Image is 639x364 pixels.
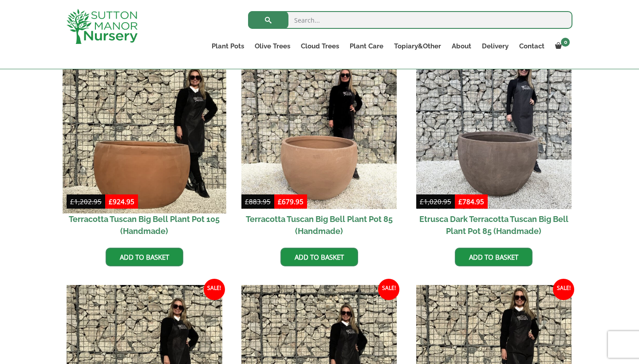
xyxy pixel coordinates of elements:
[70,197,102,206] bdi: 1,202.95
[248,11,572,29] input: Search...
[420,197,424,206] span: £
[416,54,572,210] img: Etrusca Dark Terracotta Tuscan Big Bell Plant Pot 85 (Handmade)
[458,197,484,206] bdi: 784.95
[241,54,397,210] img: Terracotta Tuscan Big Bell Plant Pot 85 (Handmade)
[204,279,225,300] span: Sale!
[241,54,397,241] a: Sale! Terracotta Tuscan Big Bell Plant Pot 85 (Handmade)
[278,197,304,206] bdi: 679.95
[106,248,183,266] a: Add to basket: “Terracotta Tuscan Big Bell Plant Pot 105 (Handmade)”
[278,197,282,206] span: £
[553,279,574,300] span: Sale!
[206,40,249,52] a: Plant Pots
[550,40,572,52] a: 0
[245,197,249,206] span: £
[514,40,550,52] a: Contact
[67,54,222,241] a: Sale! Terracotta Tuscan Big Bell Plant Pot 105 (Handmade)
[446,40,477,52] a: About
[455,248,532,266] a: Add to basket: “Etrusca Dark Terracotta Tuscan Big Bell Plant Pot 85 (Handmade)”
[344,40,389,52] a: Plant Care
[70,197,74,206] span: £
[420,197,451,206] bdi: 1,020.95
[296,40,344,52] a: Cloud Trees
[477,40,514,52] a: Delivery
[416,209,572,241] h2: Etrusca Dark Terracotta Tuscan Big Bell Plant Pot 85 (Handmade)
[245,197,271,206] bdi: 883.95
[249,40,296,52] a: Olive Trees
[241,209,397,241] h2: Terracotta Tuscan Big Bell Plant Pot 85 (Handmade)
[109,197,113,206] span: £
[389,40,446,52] a: Topiary&Other
[280,248,358,266] a: Add to basket: “Terracotta Tuscan Big Bell Plant Pot 85 (Handmade)”
[416,54,572,241] a: Sale! Etrusca Dark Terracotta Tuscan Big Bell Plant Pot 85 (Handmade)
[109,197,134,206] bdi: 924.95
[67,209,222,241] h2: Terracotta Tuscan Big Bell Plant Pot 105 (Handmade)
[378,279,399,300] span: Sale!
[458,197,462,206] span: £
[67,9,138,44] img: logo
[561,38,570,47] span: 0
[63,50,226,213] img: Terracotta Tuscan Big Bell Plant Pot 105 (Handmade)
